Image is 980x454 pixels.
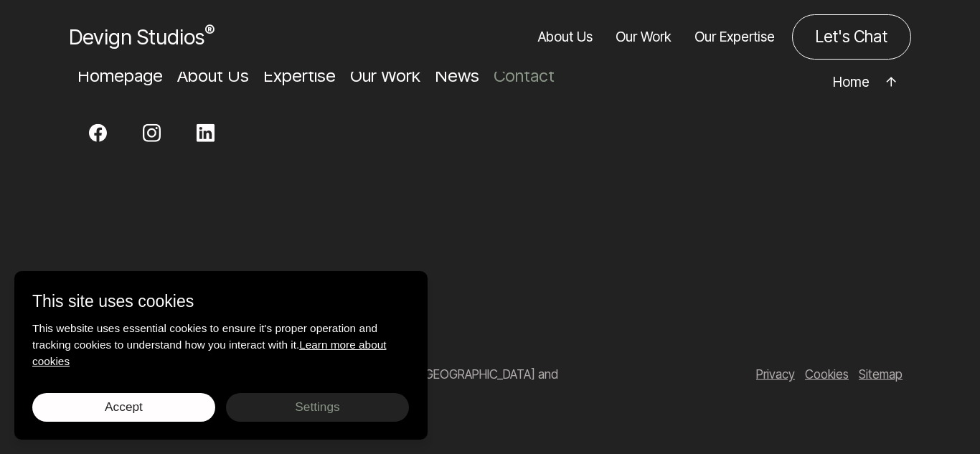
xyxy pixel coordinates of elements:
[32,289,410,314] p: This site uses cookies
[226,393,409,422] button: Settings
[792,14,911,60] a: Contact us about your project
[32,393,215,422] button: Accept
[694,14,775,60] a: Our Expertise
[295,399,339,414] span: Settings
[204,22,215,40] sup: ®
[32,320,410,369] p: This website uses essential cookies to ensure it's proper operation and tracking cookies to under...
[69,24,215,49] span: Devign Studios
[105,399,143,414] span: Accept
[69,22,215,52] a: Devign Studios® Homepage
[616,14,672,60] a: Our Work
[538,14,593,60] a: About Us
